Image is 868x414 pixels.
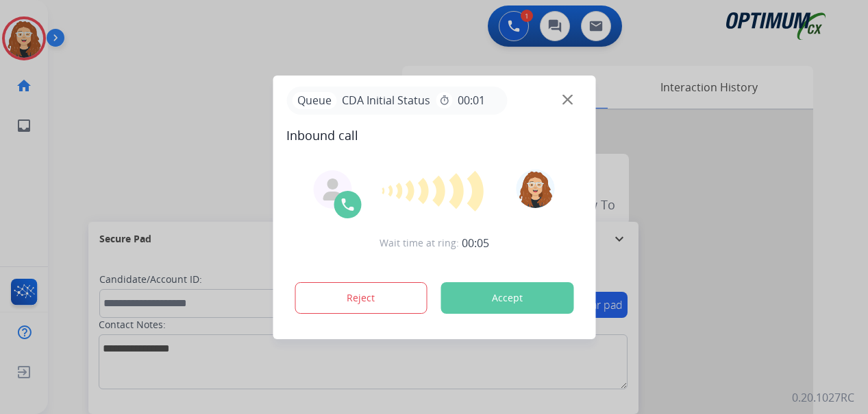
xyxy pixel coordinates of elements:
[517,170,555,208] img: avatar
[458,92,485,108] span: 00:01
[380,236,459,250] span: Wait time at ring:
[321,179,343,200] img: agent-avatar
[292,92,336,109] p: Queue
[792,389,854,406] p: 0.20.1027RC
[562,94,573,104] img: close-button
[295,282,427,314] button: Reject
[286,126,582,145] span: Inbound call
[438,95,449,106] mat-icon: timer
[336,92,436,108] span: CDA Initial Status
[339,196,356,213] img: call-icon
[441,282,573,314] button: Accept
[462,235,489,251] span: 00:05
